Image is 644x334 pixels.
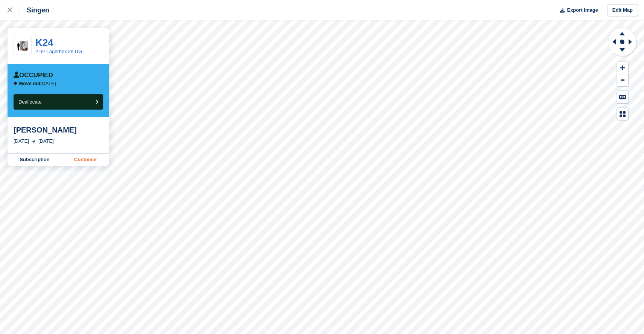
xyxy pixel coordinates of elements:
[8,154,62,166] a: Subscription
[607,4,638,17] a: Edit Map
[14,40,31,53] img: 2,0%20qm-sqft-unit.jpg
[19,81,56,87] p: [DATE]
[35,49,82,54] a: 2 m² Lagerbox im UG
[20,6,49,15] div: Singen
[14,72,53,79] div: Occupied
[617,108,628,120] button: Map Legend
[14,94,103,110] button: Deallocate
[62,154,109,166] a: Customer
[617,74,628,87] button: Zoom Out
[567,6,598,14] span: Export Image
[617,62,628,74] button: Zoom In
[19,81,41,86] span: Move out
[32,140,35,143] img: arrow-right-light-icn-cde0832a797a2874e46488d9cf13f60e5c3a73dbe684e267c42b8395dfbc2abf.svg
[14,137,29,145] div: [DATE]
[35,37,53,48] a: K24
[38,137,54,145] div: [DATE]
[617,91,628,103] button: Keyboard Shortcuts
[14,125,103,134] div: [PERSON_NAME]
[18,99,41,105] span: Deallocate
[555,4,598,17] button: Export Image
[14,81,17,85] img: arrow-left-icn-90495f2de72eb5bd0bd1c3c35deca35cc13f817d75bef06ecd7c0b315636ce7e.svg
